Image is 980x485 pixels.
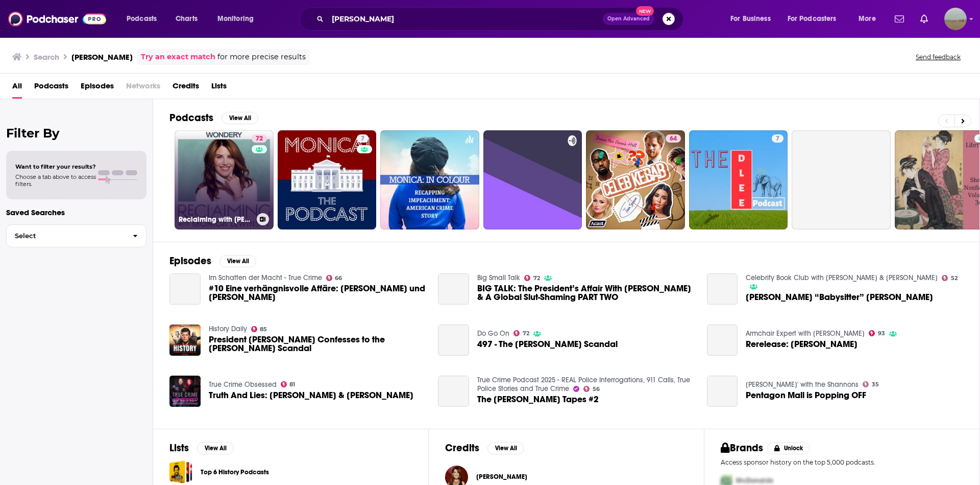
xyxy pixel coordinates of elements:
a: PodcastsView All [169,111,258,124]
a: 93 [869,330,885,336]
img: President Clinton Confesses to the Lewinsky Scandal [169,325,201,356]
a: Rerelease: Monica Lewinsky [707,325,738,356]
button: Unlock [767,442,811,454]
span: #10 Eine verhängnisvolle Affäre: [PERSON_NAME] und [PERSON_NAME] [209,284,426,302]
span: More [859,12,876,26]
button: View All [219,255,256,267]
button: Open AdvancedNew [603,13,654,25]
span: Select [7,233,125,239]
span: 7 [361,134,364,144]
a: 66 [326,275,342,281]
a: Podchaser - Follow, Share and Rate Podcasts [8,9,106,29]
span: 52 [951,276,958,281]
a: Im Schatten der Macht - True Crime [209,273,322,282]
a: 72 [513,330,529,336]
span: [PERSON_NAME] “Babysitter” [PERSON_NAME] [746,293,933,302]
span: For Business [730,12,771,26]
span: Want to filter your results? [15,163,96,170]
a: CreditsView All [445,442,524,454]
a: 52 [942,275,958,281]
span: For Podcasters [788,12,837,26]
span: 72 [533,276,540,281]
button: Show profile menu [944,8,967,30]
a: Sippin' with the Shannons [746,380,859,389]
button: View All [222,112,258,124]
span: Pentagon Mall is Popping OFF [746,391,866,400]
span: McDonalds [736,476,773,485]
span: Open Advanced [607,16,650,21]
a: EpisodesView All [169,255,256,267]
span: 81 [289,382,295,387]
a: 56 [583,386,600,392]
span: BIG TALK: The President’s Affair With [PERSON_NAME] & A Global Slut-Shaming PART TWO [477,284,695,302]
span: President [PERSON_NAME] Confesses to the [PERSON_NAME] Scandal [209,335,426,353]
span: for more precise results [217,51,306,63]
button: Send feedback [913,53,964,61]
h2: Lists [169,442,189,454]
span: The [PERSON_NAME] Tapes #2 [477,395,599,404]
h2: Podcasts [169,111,213,124]
span: Truth And Lies: [PERSON_NAME] & [PERSON_NAME] [209,391,413,400]
a: ListsView All [169,442,234,454]
a: 72 [252,134,267,143]
a: 85 [251,326,267,332]
a: #10 Eine verhängnisvolle Affäre: Monica Lewinsky und Bill Clinton [169,273,201,305]
h3: Reclaiming with [PERSON_NAME] [179,215,253,224]
a: Pentagon Mall is Popping OFF [707,376,738,407]
a: 7 [278,130,377,229]
button: open menu [210,11,267,27]
button: View All [487,442,524,454]
a: Monica “Babysitter” Lewinsky [707,273,738,305]
span: New [636,6,654,16]
h2: Brands [721,442,763,454]
h2: Episodes [169,255,211,267]
a: Charts [169,11,204,27]
h3: Search [34,52,59,62]
button: open menu [781,11,851,27]
a: Monica Lewinsky [476,473,527,481]
a: Top 6 History Podcasts [169,460,192,483]
span: Rerelease: [PERSON_NAME] [746,340,857,349]
p: Access sponsor history on the top 5,000 podcasts. [721,458,963,466]
span: Charts [176,12,198,26]
p: Saved Searches [6,207,146,217]
a: Truth And Lies: Monica & Bill [209,391,413,400]
a: All [12,78,22,99]
span: Networks [126,78,160,99]
span: Podcasts [127,12,157,26]
a: 35 [863,381,879,387]
a: The Monica Lewinsky Tapes #2 [438,376,469,407]
a: Big Small Talk [477,273,520,282]
a: Show notifications dropdown [916,10,932,28]
a: Credits [173,78,199,99]
a: BIG TALK: The President’s Affair With Monica Lewinsky & A Global Slut-Shaming PART TWO [438,273,469,305]
a: Podcasts [34,78,68,99]
a: Show notifications dropdown [891,10,908,28]
a: 497 - The Clinton - Lewinsky Scandal [477,340,618,349]
a: 64 [586,130,685,229]
a: 64 [666,134,681,143]
span: 56 [593,387,600,391]
span: 497 - The [PERSON_NAME] Scandal [477,340,618,349]
img: User Profile [944,8,967,30]
h3: [PERSON_NAME] [71,52,133,62]
h2: Credits [445,442,479,454]
a: Try an exact match [141,51,215,63]
a: True Crime Obsessed [209,380,277,389]
img: Truth And Lies: Monica & Bill [169,376,201,407]
span: 7 [776,134,779,144]
a: 7 [689,130,788,229]
a: Monica “Babysitter” Lewinsky [746,293,933,302]
a: The Monica Lewinsky Tapes #2 [477,395,599,404]
a: Celebrity Book Club with Steven & Lily [746,273,938,282]
a: Lists [211,78,227,99]
a: Episodes [81,78,114,99]
a: President Clinton Confesses to the Lewinsky Scandal [209,335,426,353]
span: Monitoring [217,12,254,26]
a: True Crime Podcast 2025 - REAL Police Interrogations, 911 Calls, True Police Stories and True Crime [477,376,690,393]
a: Rerelease: Monica Lewinsky [746,340,857,349]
